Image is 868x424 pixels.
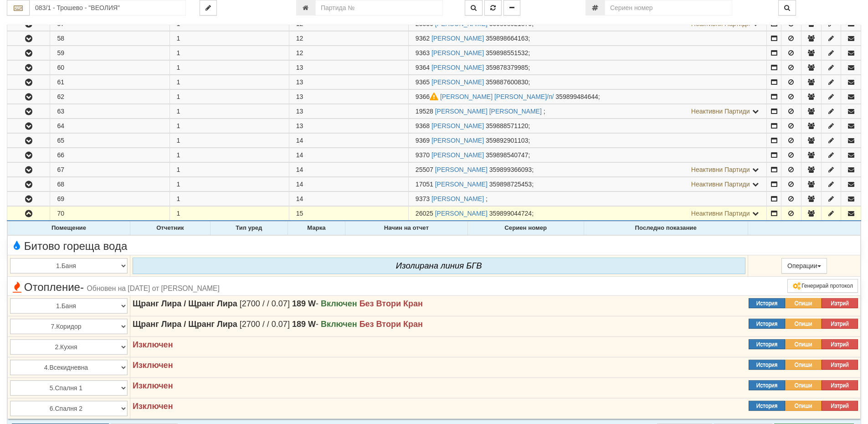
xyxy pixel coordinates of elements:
button: Опиши [785,360,822,370]
button: Изтрий [822,319,858,329]
span: Отопление [10,281,220,293]
a: [PERSON_NAME] [435,181,488,188]
th: Начин на отчет [345,222,467,235]
span: 14 [296,151,303,159]
td: 59 [50,46,169,60]
span: 359898664163 [486,35,528,42]
span: 13 [296,122,303,129]
button: Опиши [785,319,822,329]
button: История [749,380,785,390]
span: 14 [296,137,303,144]
span: Партида № [416,210,433,217]
button: Операции [781,258,827,274]
span: - [80,281,84,293]
span: 359898725453 [489,181,532,188]
span: Неактивни Партиди [691,210,750,217]
th: Последно показание [584,222,748,235]
span: Неактивни Партиди [691,166,750,173]
a: [PERSON_NAME] [PERSON_NAME]/п/ [440,93,554,100]
td: ; [408,90,767,104]
span: Партида № [416,78,430,86]
td: 1 [169,177,289,191]
a: [PERSON_NAME] [435,210,488,217]
span: 13 [296,108,303,115]
span: 359899366093 [489,166,532,173]
strong: 189 W [292,320,316,329]
td: 1 [169,61,289,75]
span: 14 [296,166,303,173]
button: Опиши [785,339,822,349]
a: [PERSON_NAME] [431,35,484,42]
button: Изтрий [822,380,858,390]
strong: Щранг Лира / Щранг Лира [133,299,237,308]
td: 1 [169,192,289,206]
span: 14 [296,195,303,202]
strong: Изключен [133,340,173,349]
td: ; [408,104,767,119]
th: Отчетник [130,222,210,235]
a: [PERSON_NAME] [431,195,484,202]
button: Изтрий [822,401,858,411]
td: 60 [50,61,169,75]
td: 1 [169,31,289,46]
span: 359888571120 [486,122,528,129]
button: История [749,339,785,349]
button: История [749,298,785,308]
span: [2700 / / 0.07] [240,299,290,308]
td: ; [408,61,767,75]
span: Обновен на [DATE] от [PERSON_NAME] [87,284,220,292]
button: История [749,401,785,411]
td: 1 [169,46,289,60]
span: - [292,299,318,308]
span: 359899044724 [489,210,532,217]
span: [2700 / / 0.07] [240,320,290,329]
button: Изтрий [822,298,858,308]
a: [PERSON_NAME] [431,64,484,71]
span: 13 [296,93,303,100]
button: История [749,319,785,329]
span: 12 [296,49,303,57]
td: 1 [169,134,289,148]
span: Партида № [416,181,433,188]
span: 13 [296,64,303,71]
td: 1 [169,148,289,162]
strong: Изключен [133,361,173,370]
td: 64 [50,119,169,133]
strong: Изключен [133,381,173,390]
button: Изтрий [822,339,858,349]
span: Партида № [416,195,430,202]
span: Партида № [416,137,430,144]
span: Партида № [416,122,430,129]
a: [PERSON_NAME] [431,137,484,144]
td: ; [408,46,767,60]
th: Тип уред [210,222,288,235]
strong: Без Втори Кран [360,299,423,308]
button: Опиши [785,380,822,390]
a: [PERSON_NAME] [431,122,484,129]
a: [PERSON_NAME] [431,78,484,86]
strong: Щранг Лира / Щранг Лира [133,320,237,329]
span: 13 [296,78,303,86]
button: Генерирай протокол [787,279,858,293]
span: 359899484644 [555,93,598,100]
span: Партида № [416,93,440,100]
td: ; [408,207,767,221]
a: [PERSON_NAME] [431,151,484,159]
a: [PERSON_NAME] [431,49,484,57]
span: Партида № [416,166,433,173]
span: 359878379985 [486,64,528,71]
td: ; [408,75,767,89]
span: - [292,320,318,329]
span: Неактивни Партиди [691,108,750,115]
span: Неактивни Партиди [691,181,750,188]
a: [PERSON_NAME] [435,166,488,173]
span: 12 [296,35,303,42]
td: ; [408,134,767,148]
span: Партида № [416,49,430,57]
button: История [749,360,785,370]
th: Сериен номер [467,222,584,235]
span: 359898540747 [486,151,528,159]
td: 1 [169,163,289,177]
strong: Включен [321,320,357,329]
strong: Без Втори Кран [360,320,423,329]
